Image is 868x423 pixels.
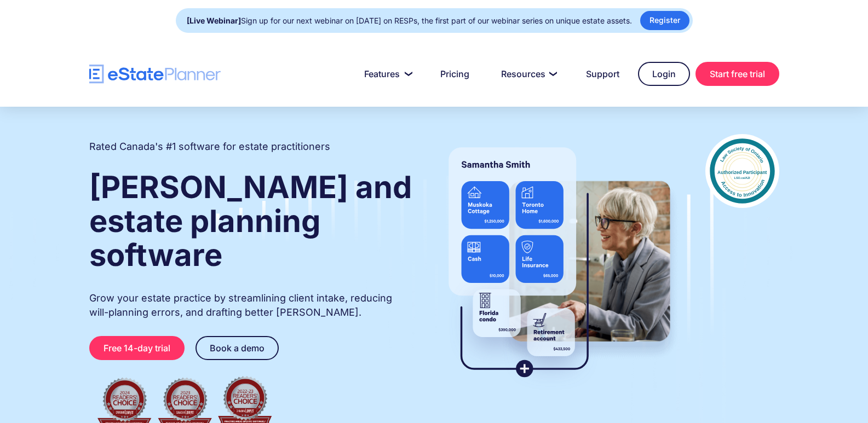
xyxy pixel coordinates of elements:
[187,13,632,28] div: Sign up for our next webinar on [DATE] on RESPs, the first part of our webinar series on unique e...
[89,65,221,84] a: home
[695,62,779,86] a: Start free trial
[573,63,633,85] a: Support
[89,291,413,320] p: Grow your estate practice by streamlining client intake, reducing will-planning errors, and draft...
[435,134,683,391] img: estate planner showing wills to their clients, using eState Planner, a leading estate planning so...
[196,336,279,360] a: Book a demo
[89,140,330,154] h2: Rated Canada's #1 software for estate practitioners
[89,336,185,360] a: Free 14-day trial
[640,11,689,30] a: Register
[488,63,567,85] a: Resources
[89,169,412,274] strong: [PERSON_NAME] and estate planning software
[427,63,482,85] a: Pricing
[187,16,241,25] strong: [Live Webinar]
[638,62,690,86] a: Login
[351,63,422,85] a: Features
